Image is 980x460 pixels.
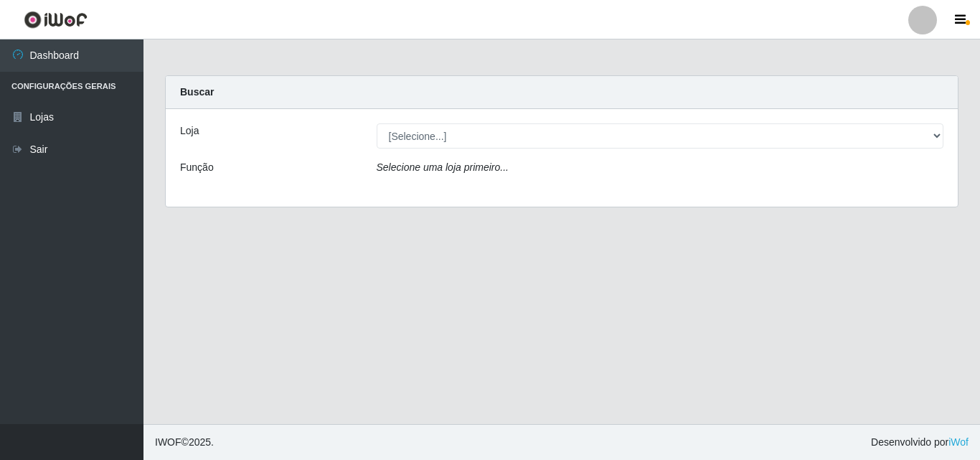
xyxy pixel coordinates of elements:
[155,435,214,450] span: © 2025 .
[871,435,969,450] span: Desenvolvido por
[180,123,199,139] label: Loja
[24,11,88,29] img: CoreUI Logo
[155,436,182,448] span: IWOF
[377,161,509,173] i: Selecione uma loja primeiro...
[180,160,214,175] label: Função
[180,86,214,98] strong: Buscar
[948,436,969,448] a: iWof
